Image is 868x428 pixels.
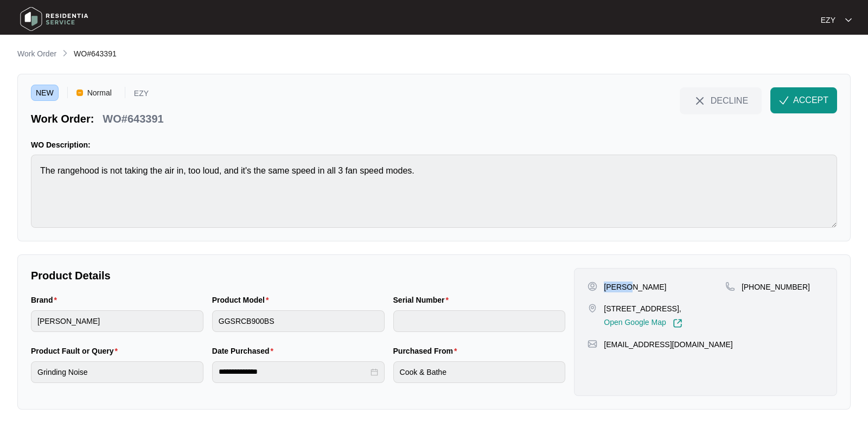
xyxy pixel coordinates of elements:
img: user-pin [588,282,597,291]
label: Serial Number [393,295,453,305]
span: NEW [31,85,59,101]
label: Date Purchased [212,346,278,356]
p: WO Description: [31,139,837,150]
input: Product Model [212,310,385,332]
span: WO#643391 [74,49,117,58]
p: WO#643391 [103,111,163,126]
input: Brand [31,310,203,332]
img: map-pin [725,282,735,291]
label: Product Fault or Query [31,346,122,356]
label: Brand [31,295,61,305]
button: close-IconDECLINE [680,87,762,113]
input: Serial Number [393,310,566,332]
label: Product Model [212,295,273,305]
img: Vercel Logo [76,90,83,96]
img: map-pin [588,303,597,313]
img: chevron-right [61,49,69,58]
img: map-pin [588,339,597,349]
textarea: The rangehood is not taking the air in, too loud, and it's the same speed in all 3 fan speed modes. [31,155,837,228]
span: Normal [83,85,116,101]
input: Purchased From [393,361,566,383]
p: [PERSON_NAME] [604,282,666,292]
p: Product Details [31,268,565,283]
p: EZY [821,15,835,25]
a: Open Google Map [604,318,682,328]
button: check-IconACCEPT [770,87,837,113]
span: ACCEPT [793,94,828,107]
p: EZY [134,90,149,101]
img: residentia service logo [16,3,92,35]
img: Link-External [673,318,682,328]
img: dropdown arrow [845,17,852,23]
p: [PHONE_NUMBER] [742,282,810,292]
p: Work Order: [31,111,94,126]
p: Work Order [17,48,56,59]
img: check-Icon [779,95,789,105]
img: close-Icon [693,94,706,107]
p: [STREET_ADDRESS], [604,303,682,314]
a: Work Order [15,48,59,60]
input: Product Fault or Query [31,361,203,383]
label: Purchased From [393,346,462,356]
input: Date Purchased [219,366,368,378]
p: [EMAIL_ADDRESS][DOMAIN_NAME] [604,339,732,350]
span: DECLINE [711,94,748,106]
